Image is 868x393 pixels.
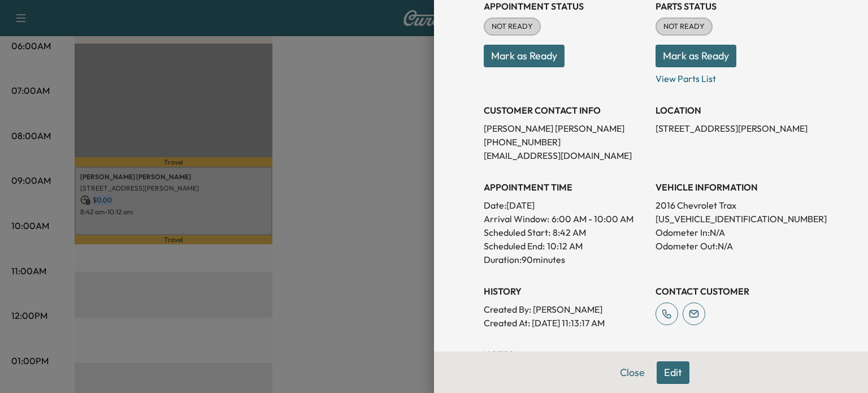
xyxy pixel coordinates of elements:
p: Duration: 90 minutes [484,253,646,266]
p: Scheduled Start: [484,226,550,239]
button: Mark as Ready [484,45,565,67]
p: [US_VEHICLE_IDENTIFICATION_NUMBER] [656,212,818,226]
button: Close [613,361,652,384]
span: NOT READY [485,21,540,32]
p: View Parts List [656,67,818,85]
p: Created At : [DATE] 11:13:17 AM [484,316,646,330]
h3: VEHICLE INFORMATION [656,180,818,194]
p: 8:42 AM [553,226,586,239]
span: 6:00 AM - 10:00 AM [552,212,633,226]
p: Scheduled End: [484,239,545,253]
p: Odometer In: N/A [656,226,818,239]
h3: CUSTOMER CONTACT INFO [484,103,646,117]
h3: NOTES [484,348,818,361]
p: Arrival Window: [484,212,646,226]
p: [PHONE_NUMBER] [484,135,646,149]
p: [PERSON_NAME] [PERSON_NAME] [484,122,646,135]
p: [STREET_ADDRESS][PERSON_NAME] [656,122,818,135]
p: [EMAIL_ADDRESS][DOMAIN_NAME] [484,149,646,162]
p: 10:12 AM [547,239,583,253]
h3: LOCATION [656,103,818,117]
p: Created By : [PERSON_NAME] [484,303,646,316]
p: Odometer Out: N/A [656,239,818,253]
button: Mark as Ready [656,45,736,67]
p: 2016 Chevrolet Trax [656,198,818,212]
button: Edit [657,361,689,384]
h3: History [484,284,646,298]
h3: CONTACT CUSTOMER [656,284,818,298]
p: Date: [DATE] [484,198,646,212]
span: NOT READY [657,21,711,32]
h3: APPOINTMENT TIME [484,180,646,194]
